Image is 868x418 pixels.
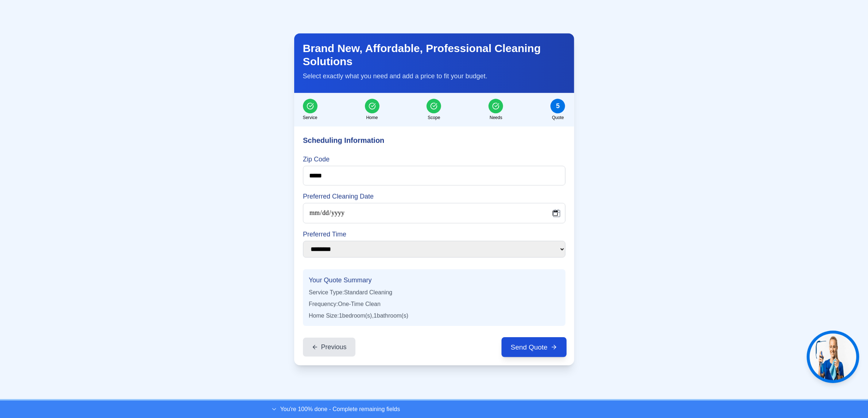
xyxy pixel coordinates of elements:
[309,288,560,297] p: Service Type: Standard Cleaning
[502,337,567,357] button: Send Quote
[550,99,565,113] div: 5
[366,115,378,121] span: Home
[303,42,565,68] h2: Brand New, Affordable, Professional Cleaning Solutions
[303,115,318,121] span: Service
[309,300,560,308] p: Frequency: One-Time Clean
[303,191,565,201] label: Preferred Cleaning Date
[303,71,565,81] p: Select exactly what you need and add a price to fit your budget.
[807,331,859,383] button: Get help from Jen
[428,115,440,121] span: Scope
[552,115,564,121] span: Quote
[309,311,560,320] p: Home Size: 1 bedroom(s), 1 bathroom(s)
[309,275,560,285] h4: Your Quote Summary
[303,229,565,239] label: Preferred Time
[490,115,502,121] span: Needs
[303,154,565,164] label: Zip Code
[303,135,565,145] h3: Scheduling Information
[303,338,355,356] button: Previous
[280,405,400,414] p: You're 100% done - Complete remaining fields
[810,334,856,380] img: Jen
